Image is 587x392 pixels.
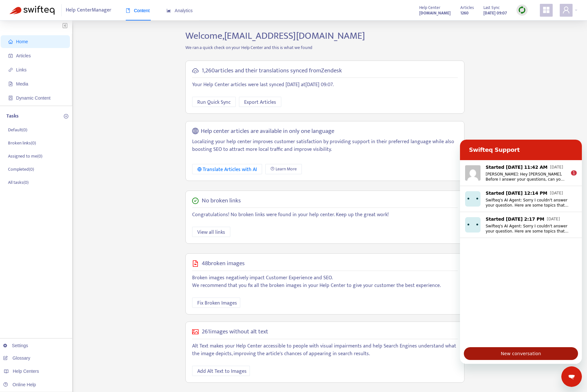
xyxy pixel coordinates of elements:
[419,10,451,17] strong: [DOMAIN_NAME]
[8,53,13,58] span: account-book
[192,81,458,89] p: Your Help Center articles were last synced [DATE] at [DATE] 09:07 .
[562,6,570,14] span: user
[197,166,257,174] div: Translate Articles with AI
[8,127,27,133] p: Default ( 0 )
[8,68,13,72] span: link
[460,140,582,364] iframe: Messaging window
[192,164,262,174] button: Translate Articles with AI
[192,211,458,219] p: Congratulations! No broken links were found in your help center. Keep up the great work!
[192,260,199,267] span: file-image
[3,355,30,361] a: Glossary
[185,28,365,44] span: Welcome, [EMAIL_ADDRESS][DOMAIN_NAME]
[3,382,36,387] a: Online Help
[166,8,193,13] span: Analytics
[6,112,19,120] p: Tasks
[192,198,199,204] span: check-circle
[8,153,42,159] p: Assigned to me ( 0 )
[197,98,231,106] span: Run Quick Sync
[542,6,550,14] span: appstore
[16,53,31,58] span: Articles
[265,164,302,174] a: Learn More
[197,228,225,236] span: View all links
[8,179,29,186] p: All tasks ( 0 )
[460,10,469,17] strong: 1260
[192,68,199,74] span: cloud-sync
[16,67,27,72] span: Links
[16,39,28,44] span: Home
[239,97,281,107] button: Export Articles
[126,8,130,13] span: book
[192,227,230,237] button: View all links
[181,44,469,51] p: We ran a quick check on your Help Center and this is what we found
[8,39,13,44] span: home
[202,328,268,336] h5: 261 images without alt text
[483,10,507,17] strong: [DATE] 09:07
[201,128,334,135] h5: Help center articles are available in only one language
[276,166,297,173] span: Learn More
[419,9,451,17] a: [DOMAIN_NAME]
[192,128,199,135] span: global
[561,366,582,387] iframe: Button to launch messaging window, 1 unread message
[3,343,28,348] a: Settings
[202,197,241,205] h5: No broken links
[460,4,474,11] span: Articles
[192,342,458,358] p: Alt Text makes your Help Center accessible to people with visual impairments and help Search Engi...
[64,114,68,118] span: plus-circle
[192,329,199,335] span: picture
[8,82,13,86] span: file-image
[192,138,458,153] p: Localizing your help center improves customer satisfaction by providing support in their preferre...
[244,98,276,106] span: Export Articles
[518,6,526,14] img: sync.dc5367851b00ba804db3.png
[192,366,250,376] button: Add Alt Text to Images
[126,8,150,13] span: Content
[10,6,55,15] img: Swifteq
[8,140,36,146] p: Broken links ( 0 )
[66,4,111,16] span: Help Center Manager
[419,4,440,11] span: Help Center
[192,298,240,308] button: Fix Broken Images
[13,369,39,374] span: Help Centers
[16,95,50,101] span: Dynamic Content
[197,299,237,307] span: Fix Broken Images
[202,67,342,75] h5: 1,260 articles and their translations synced from Zendesk
[166,8,171,13] span: area-chart
[16,81,28,86] span: Media
[202,260,245,267] h5: 48 broken images
[8,166,34,173] p: Completed ( 0 )
[192,97,236,107] button: Run Quick Sync
[197,367,247,375] span: Add Alt Text to Images
[192,274,458,290] p: Broken images negatively impact Customer Experience and SEO. We recommend that you fix all the br...
[483,4,500,11] span: Last Sync
[8,96,13,100] span: container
